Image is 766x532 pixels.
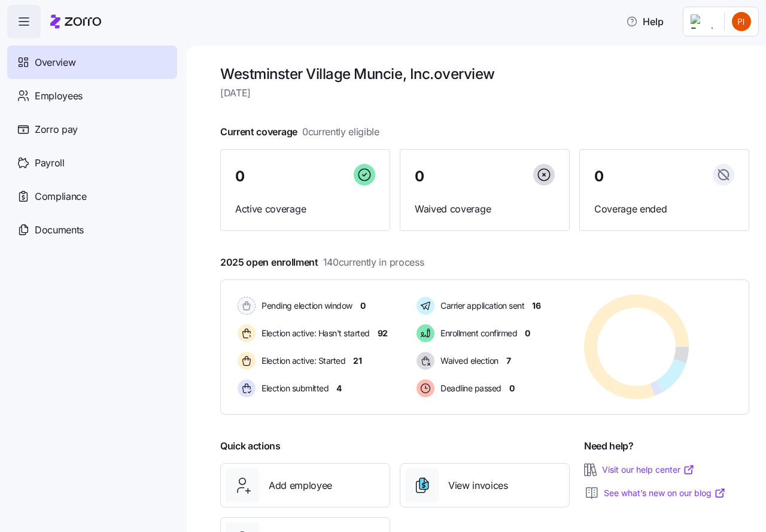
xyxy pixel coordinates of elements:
[626,14,664,29] span: Help
[437,355,498,367] span: Waived election
[220,124,379,139] span: Current coverage
[220,86,749,101] span: [DATE]
[235,202,375,217] span: Active coverage
[602,464,695,476] a: Visit our help center
[269,478,332,493] span: Add employee
[7,45,177,79] a: Overview
[35,89,83,104] span: Employees
[220,439,281,454] span: Quick actions
[691,14,715,29] img: Employer logo
[506,355,511,367] span: 7
[584,439,634,454] span: Need help?
[7,113,177,146] a: Zorro pay
[35,122,78,137] span: Zorro pay
[7,146,177,180] a: Payroll
[415,202,555,217] span: Waived coverage
[7,213,177,247] a: Documents
[604,487,726,499] a: See what’s new on our blog
[360,300,366,312] span: 0
[35,189,87,204] span: Compliance
[258,355,345,367] span: Election active: Started
[7,180,177,213] a: Compliance
[594,169,604,184] span: 0
[336,382,342,394] span: 4
[353,355,361,367] span: 21
[35,156,65,171] span: Payroll
[532,300,540,312] span: 16
[415,169,424,184] span: 0
[732,12,751,31] img: 24d6825ccf4887a4818050cadfd93e6d
[220,255,424,270] span: 2025 open enrollment
[448,478,508,493] span: View invoices
[235,169,245,184] span: 0
[35,223,84,238] span: Documents
[302,124,379,139] span: 0 currently eligible
[437,300,524,312] span: Carrier application sent
[258,382,329,394] span: Election submitted
[437,382,501,394] span: Deadline passed
[616,10,673,34] button: Help
[258,327,370,339] span: Election active: Hasn't started
[437,327,517,339] span: Enrollment confirmed
[323,255,424,270] span: 140 currently in process
[509,382,515,394] span: 0
[220,65,749,83] h1: Westminster Village Muncie, Inc. overview
[258,300,352,312] span: Pending election window
[525,327,530,339] span: 0
[594,202,734,217] span: Coverage ended
[35,55,75,70] span: Overview
[7,79,177,113] a: Employees
[378,327,388,339] span: 92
